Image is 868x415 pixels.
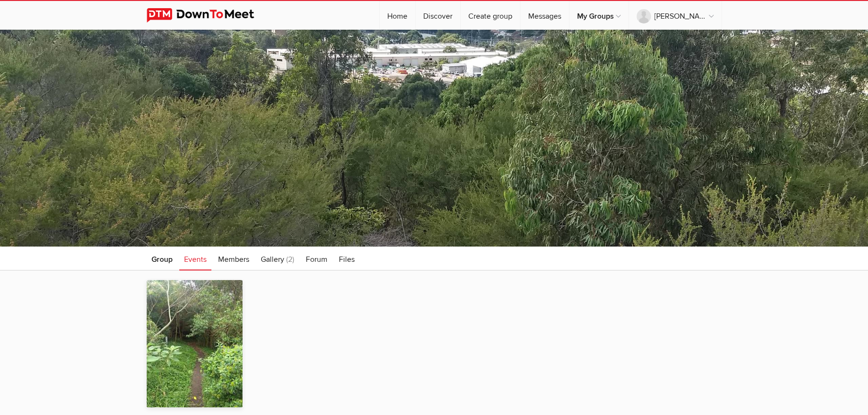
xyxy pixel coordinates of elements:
[461,1,520,30] a: Create group
[179,247,211,270] a: Events
[184,255,207,264] span: Events
[334,247,359,270] a: Files
[213,247,254,270] a: Members
[416,1,460,30] a: Discover
[569,1,628,30] a: My Groups
[151,255,173,264] span: Group
[301,247,332,270] a: Forum
[380,1,415,30] a: Home
[261,255,284,264] span: Gallery
[521,1,569,30] a: Messages
[339,255,355,264] span: Files
[147,280,243,407] img: Sydney Social
[256,247,299,270] a: Gallery (2)
[306,255,327,264] span: Forum
[147,8,269,22] img: DownToMeet
[286,255,294,264] span: (2)
[629,1,721,30] a: [PERSON_NAME]
[147,247,177,270] a: Group
[218,255,249,264] span: Members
